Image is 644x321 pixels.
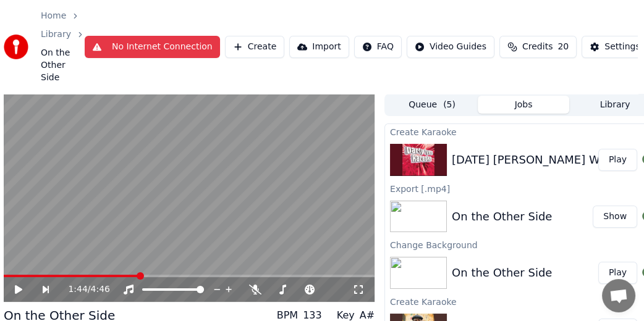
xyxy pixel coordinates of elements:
[4,35,28,59] img: youka
[557,41,569,53] span: 20
[499,36,577,58] button: Credits20
[386,96,478,114] button: Queue
[452,208,552,225] div: On the Other Side
[225,36,285,58] button: Create
[41,28,71,41] a: Library
[91,283,110,296] span: 4:46
[452,151,637,169] div: [DATE] [PERSON_NAME] Will Sing
[452,264,552,281] div: On the Other Side
[443,99,455,111] span: ( 5 )
[593,206,637,228] button: Show
[354,36,402,58] button: FAQ
[598,262,637,284] button: Play
[68,283,87,296] span: 1:44
[68,283,98,296] div: /
[604,41,640,53] div: Settings
[41,10,66,22] a: Home
[85,36,220,58] button: No Internet Connection
[602,279,635,312] div: Open chat
[407,36,494,58] button: Video Guides
[598,149,637,171] button: Play
[41,10,85,84] nav: breadcrumb
[289,36,349,58] button: Import
[478,96,569,114] button: Jobs
[41,47,85,84] span: On the Other Side
[522,41,553,53] span: Credits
